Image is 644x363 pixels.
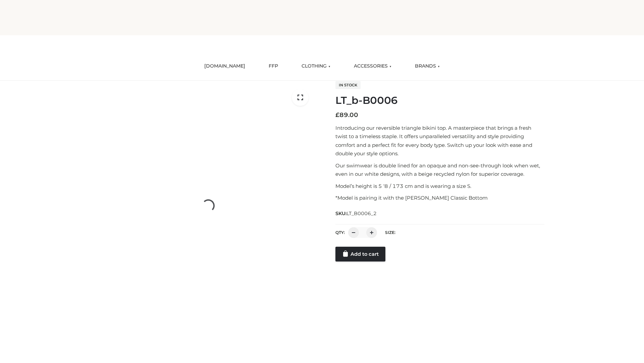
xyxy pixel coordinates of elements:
p: Our swimwear is double lined for an opaque and non-see-through look when wet, even in our white d... [335,161,544,178]
p: *Model is pairing it with the [PERSON_NAME] Classic Bottom [335,194,544,202]
p: Model’s height is 5 ‘8 / 173 cm and is wearing a size S. [335,182,544,191]
label: Size: [385,230,395,235]
bdi: 89.00 [335,111,358,119]
span: In stock [335,81,361,89]
span: LT_B0006_2 [346,210,377,216]
label: QTY: [335,230,345,235]
p: Introducing our reversible triangle bikini top. A masterpiece that brings a fresh twist to a time... [335,124,544,158]
a: ACCESSORIES [349,59,396,74]
span: £ [335,111,339,119]
span: SKU: [335,209,377,217]
a: [DOMAIN_NAME] [199,59,250,74]
a: FFP [264,59,283,74]
a: CLOTHING [297,59,335,74]
h1: LT_b-B0006 [335,94,544,107]
a: BRANDS [410,59,445,74]
a: Add to cart [335,247,385,261]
